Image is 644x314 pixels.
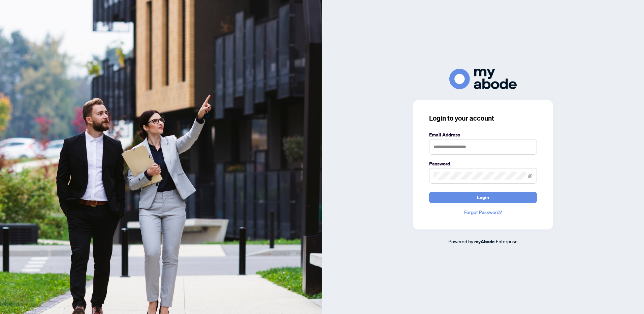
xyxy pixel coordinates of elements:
h3: Login to your account [429,114,537,123]
a: myAbode [474,238,495,245]
span: Login [477,192,489,203]
span: eye-invisible [528,174,533,178]
label: Password [429,160,537,167]
button: Login [429,192,537,203]
label: Email Address [429,131,537,138]
span: Powered by [448,238,473,244]
a: Forgot Password? [429,209,537,216]
img: ma-logo [449,69,517,89]
span: Enterprise [496,238,518,244]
